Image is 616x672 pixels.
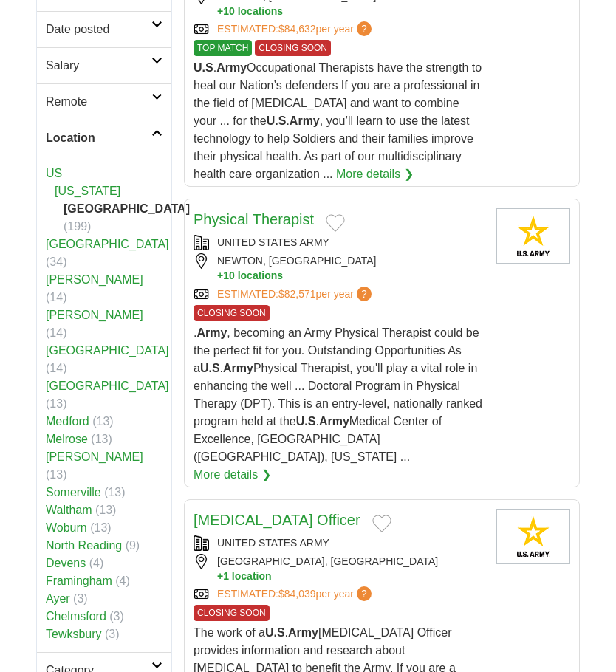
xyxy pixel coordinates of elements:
[357,586,372,601] span: ?
[217,287,374,302] a: ESTIMATED:$82,571per year?
[46,21,151,38] h2: Date posted
[217,21,374,37] a: ESTIMATED:$84,632per year?
[95,504,116,516] span: (13)
[217,586,374,602] a: ESTIMATED:$84,039per year?
[319,415,349,428] strong: Army
[46,238,169,250] a: [GEOGRAPHIC_DATA]
[115,575,130,587] span: (4)
[194,211,314,227] a: Physical Therapist
[105,628,120,640] span: (3)
[46,256,66,268] span: (34)
[64,202,190,215] strong: [GEOGRAPHIC_DATA]
[46,539,122,552] a: North Reading
[267,114,287,127] strong: U.S
[194,512,360,528] a: [MEDICAL_DATA] Officer
[496,509,570,564] img: United States Army logo
[46,291,66,304] span: (14)
[265,626,285,639] strong: U.S
[46,415,89,428] a: Medford
[194,605,270,621] span: CLOSING SOON
[91,433,112,445] span: (13)
[55,185,120,197] a: [US_STATE]
[217,4,223,18] span: +
[357,287,372,301] span: ?
[255,40,331,56] span: CLOSING SOON
[194,326,482,463] span: . , becoming an Army Physical Therapist could be the perfect fit for you. Outstanding Opportuniti...
[109,610,124,623] span: (3)
[46,380,169,392] a: [GEOGRAPHIC_DATA]
[290,114,320,127] strong: Army
[496,208,570,264] img: United States Army logo
[217,569,223,583] span: +
[46,57,151,75] h2: Salary
[64,220,91,233] span: (199)
[194,305,270,321] span: CLOSING SOON
[46,504,92,516] a: Waltham
[194,61,213,74] strong: U.S
[278,23,316,35] span: $84,632
[357,21,372,36] span: ?
[217,4,485,18] button: +10 locations
[216,61,247,74] strong: Army
[194,40,252,56] span: TOP MATCH
[46,592,70,605] a: Ayer
[46,129,151,147] h2: Location
[326,214,345,232] button: Add to favorite jobs
[223,362,253,374] strong: Army
[336,165,414,183] a: More details ❯
[296,415,316,428] strong: U.S
[200,362,220,374] strong: U.S
[46,326,66,339] span: (14)
[37,11,171,47] a: Date posted
[46,521,87,534] a: Woburn
[46,610,106,623] a: Chelmsford
[217,569,485,583] button: +1 location
[89,557,104,569] span: (4)
[288,626,318,639] strong: Army
[194,253,485,283] div: NEWTON, [GEOGRAPHIC_DATA]
[46,450,143,463] a: [PERSON_NAME]
[194,466,271,484] a: More details ❯
[90,521,111,534] span: (13)
[46,433,88,445] a: Melrose
[46,557,86,569] a: Devens
[46,344,169,357] a: [GEOGRAPHIC_DATA]
[217,269,223,283] span: +
[194,61,482,180] span: . Occupational Therapists have the strength to heal our Nation’s defenders If you are a professio...
[37,83,171,120] a: Remote
[46,486,101,498] a: Somerville
[217,537,329,549] a: UNITED STATES ARMY
[372,515,391,532] button: Add to favorite jobs
[46,362,66,374] span: (14)
[126,539,140,552] span: (9)
[46,93,151,111] h2: Remote
[37,47,171,83] a: Salary
[46,273,143,286] a: [PERSON_NAME]
[46,397,66,410] span: (13)
[46,167,62,179] a: US
[46,628,102,640] a: Tewksbury
[73,592,88,605] span: (3)
[196,326,227,339] strong: Army
[46,575,112,587] a: Framingham
[217,236,329,248] a: UNITED STATES ARMY
[46,468,66,481] span: (13)
[37,120,171,156] a: Location
[278,588,316,600] span: $84,039
[92,415,113,428] span: (13)
[278,288,316,300] span: $82,571
[194,554,485,583] div: [GEOGRAPHIC_DATA], [GEOGRAPHIC_DATA]
[104,486,125,498] span: (13)
[46,309,143,321] a: [PERSON_NAME]
[217,269,485,283] button: +10 locations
